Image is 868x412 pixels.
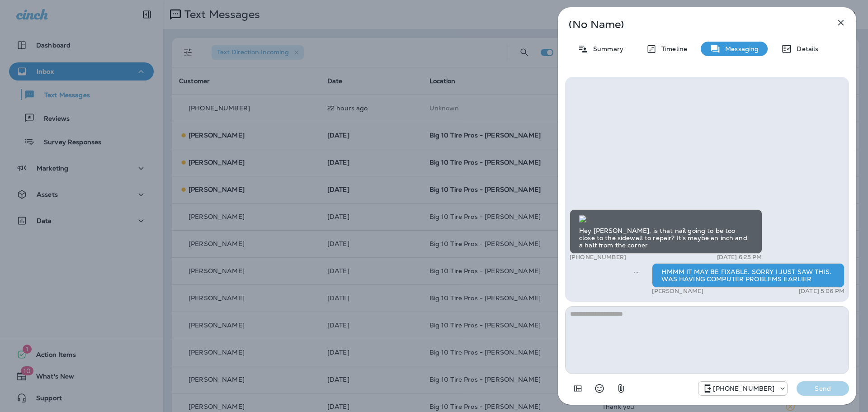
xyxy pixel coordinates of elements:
span: Sent [634,267,638,275]
p: [DATE] 6:25 PM [717,254,762,261]
p: (No Name) [569,21,816,28]
p: [PHONE_NUMBER] [570,254,626,261]
p: Timeline [657,45,687,52]
p: Details [792,45,818,52]
button: Select an emoji [590,379,609,398]
button: Add in a premade template [569,379,587,398]
div: HMMM IT MAY BE FIXABLE. SORRY I JUST SAW THIS. WAS HAVING COMPUTER PROBLEMS EARLIER [652,263,844,288]
p: [PHONE_NUMBER] [713,385,774,392]
img: twilio-download [579,215,586,223]
div: Hey [PERSON_NAME], is that nail going to be too close to the sidewall to repair? It's maybe an in... [570,209,762,254]
p: Summary [589,45,623,52]
p: [DATE] 5:06 PM [799,288,844,295]
div: +1 (601) 808-4206 [698,383,787,394]
p: [PERSON_NAME] [652,288,703,295]
p: Messaging [721,45,759,52]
